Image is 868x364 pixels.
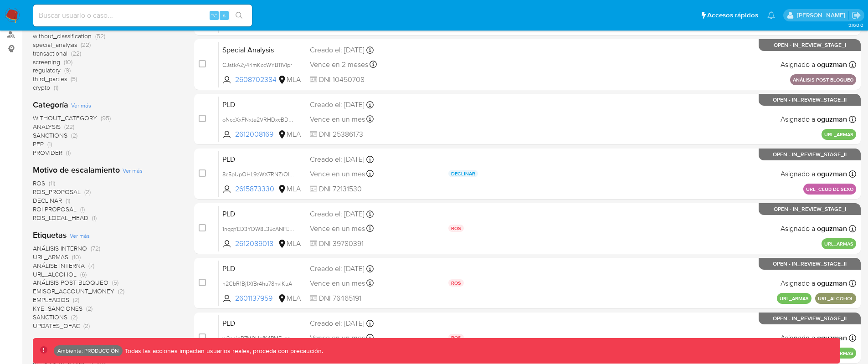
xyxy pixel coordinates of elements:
button: search-icon [230,9,248,22]
span: ⌥ [211,11,217,20]
span: Accesos rápidos [707,10,758,20]
a: Salir [852,10,861,20]
a: Notificaciones [767,11,775,19]
p: Todas las acciones impactan usuarios reales, proceda con precaución. [123,347,323,355]
span: 3.160.0 [848,21,863,29]
p: omar.guzman@mercadolibre.com.co [797,11,848,20]
span: s [223,11,226,20]
input: Buscar usuario o caso... [33,10,252,21]
p: Ambiente: PRODUCCIÓN [57,349,119,353]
